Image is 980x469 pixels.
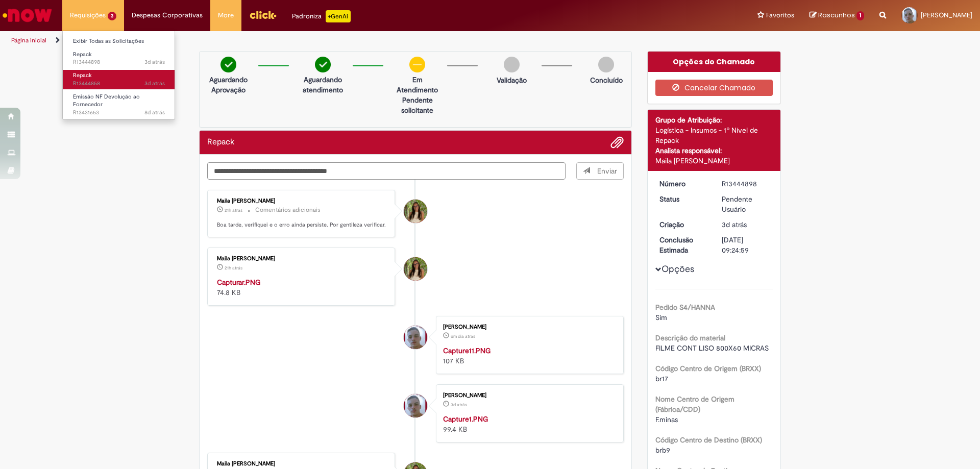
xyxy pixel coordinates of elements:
p: +GenAi [326,10,351,22]
dt: Criação [652,219,715,230]
span: Favoritos [766,10,794,20]
span: R13444858 [73,80,165,88]
span: [PERSON_NAME] [921,11,972,19]
ul: Requisições [62,31,175,120]
span: 3d atrás [144,58,165,66]
p: Boa tarde, verifiquei e o erro ainda persiste. Por gentileza verificar. [217,221,387,229]
img: check-circle-green.png [315,57,331,72]
div: Grupo de Atribuição: [655,115,773,125]
p: Concluído [590,75,623,85]
b: Nome Centro de Origem (Fábrica/CDD) [655,394,734,414]
span: um dia atrás [451,333,475,339]
div: [PERSON_NAME] [443,392,613,399]
img: img-circle-grey.png [598,57,614,72]
h2: Repack Histórico de tíquete [207,138,234,147]
time: 27/08/2025 07:09:19 [451,333,475,339]
dt: Conclusão Estimada [652,235,715,255]
p: Aguardando Aprovação [204,75,253,95]
b: Pedido S4/HANNA [655,303,715,312]
time: 25/08/2025 15:15:29 [144,58,165,66]
img: circle-minus.png [409,57,425,72]
div: 74.8 KB [217,277,387,298]
div: [PERSON_NAME] [443,324,613,330]
div: [DATE] 09:24:59 [722,235,769,255]
span: Repack [73,71,92,79]
textarea: Digite sua mensagem aqui... [207,162,566,180]
span: Repack [73,51,92,58]
div: Maila [PERSON_NAME] [217,461,387,467]
div: R13444898 [722,179,769,189]
b: Código Centro de Origem (BRXX) [655,364,761,373]
div: 25/08/2025 15:15:28 [722,219,769,230]
a: Aberto R13431653 : Emissão NF Devolução ao Fornecedor [63,91,175,113]
div: Logística - Insumos - 1º Nível de Repack [655,125,773,145]
span: 3d atrás [722,220,747,229]
img: check-circle-green.png [220,57,236,72]
span: brb9 [655,446,670,455]
span: 3d atrás [144,80,165,87]
div: Padroniza [292,10,351,22]
span: F.minas [655,415,678,424]
span: 21h atrás [225,207,242,213]
dt: Status [652,194,715,204]
div: Guilherme De Freitas Viana [404,326,427,349]
div: Guilherme De Freitas Viana [404,394,427,417]
div: Maila Melissa De Oliveira [404,257,427,281]
time: 27/08/2025 13:27:58 [225,265,242,271]
img: img-circle-grey.png [504,57,520,72]
a: Aberto R13444898 : Repack [63,49,175,68]
div: 107 KB [443,345,613,366]
p: Aguardando atendimento [298,75,348,95]
a: Capture1.PNG [443,414,488,424]
div: Analista responsável: [655,145,773,156]
p: Em Atendimento [393,75,442,95]
a: Página inicial [11,36,46,44]
a: Exibir Todas as Solicitações [63,36,175,47]
time: 25/08/2025 15:15:28 [722,220,747,229]
time: 20/08/2025 10:47:08 [144,109,165,116]
span: R13431653 [73,109,165,117]
span: 8d atrás [144,109,165,116]
span: R13444898 [73,58,165,66]
a: Capture11.PNG [443,346,491,355]
span: Despesas Corporativas [132,10,203,20]
p: Validação [497,75,527,85]
button: Cancelar Chamado [655,80,773,96]
div: Opções do Chamado [648,52,781,72]
span: 3d atrás [451,402,467,408]
span: 3 [108,12,116,20]
span: br17 [655,374,668,383]
p: Pendente solicitante [393,95,442,115]
span: Emissão NF Devolução ao Fornecedor [73,93,140,109]
div: Maila Melissa De Oliveira [404,200,427,223]
div: Pendente Usuário [722,194,769,214]
a: Capturar.PNG [217,278,260,287]
span: Sim [655,313,667,322]
span: FILME CONT LISO 800X60 MICRAS [655,343,769,353]
span: Requisições [70,10,106,20]
small: Comentários adicionais [255,206,321,214]
button: Adicionar anexos [610,136,624,149]
time: 25/08/2025 15:08:17 [144,80,165,87]
b: Código Centro de Destino (BRXX) [655,435,762,445]
div: Maila [PERSON_NAME] [217,256,387,262]
span: 1 [856,11,864,20]
div: Maila [PERSON_NAME] [655,156,773,166]
img: click_logo_yellow_360x200.png [249,7,277,22]
img: ServiceNow [1,5,54,26]
span: More [218,10,234,20]
a: Aberto R13444858 : Repack [63,70,175,89]
div: 99.4 KB [443,414,613,434]
span: Rascunhos [818,10,855,20]
time: 26/08/2025 07:17:03 [451,402,467,408]
span: 21h atrás [225,265,242,271]
b: Descrição do material [655,333,725,342]
ul: Trilhas de página [8,31,646,50]
dt: Número [652,179,715,189]
a: Rascunhos [810,11,864,20]
div: Maila [PERSON_NAME] [217,198,387,204]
